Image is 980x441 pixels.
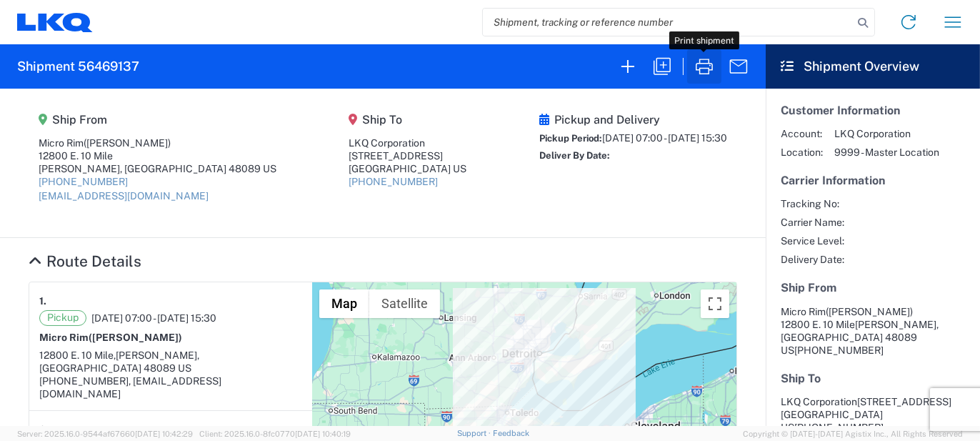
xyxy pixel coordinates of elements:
[794,345,884,356] span: [PHONE_NUMBER]
[834,127,939,140] span: LKQ Corporation
[17,58,139,75] h2: Shipment 56469137
[539,113,727,127] h5: Pickup and Delivery
[602,132,727,144] span: [DATE] 07:00 - [DATE] 15:30
[539,150,610,161] span: Deliver By Date:
[781,104,965,117] h5: Customer Information
[29,252,141,270] a: Hide Details
[39,350,199,374] span: [PERSON_NAME], [GEOGRAPHIC_DATA] 48089 US
[39,137,276,149] div: Micro Rim
[781,146,823,159] span: Location:
[457,429,493,437] a: Support
[766,44,980,89] header: Shipment Overview
[781,281,965,294] h5: Ship From
[39,190,209,202] a: [EMAIL_ADDRESS][DOMAIN_NAME]
[743,427,963,440] span: Copyright © [DATE]-[DATE] Agistix Inc., All Rights Reserved
[539,133,602,144] span: Pickup Period:
[199,430,351,438] span: Client: 2025.16.0-8fc0770
[794,422,884,433] span: [PHONE_NUMBER]
[369,289,440,318] button: Show satellite imagery
[89,332,182,343] span: ([PERSON_NAME])
[781,395,965,434] address: [GEOGRAPHIC_DATA] US
[781,253,844,266] span: Delivery Date:
[781,372,965,385] h5: Ship To
[781,127,823,140] span: Account:
[781,319,855,330] span: 12800 E. 10 Mile
[135,430,193,438] span: [DATE] 10:42:29
[781,396,951,407] span: LKQ Corporation [STREET_ADDRESS]
[17,430,193,438] span: Server: 2025.16.0-9544af67660
[483,9,853,36] input: Shipment, tracking or reference number
[295,430,351,438] span: [DATE] 10:40:19
[39,292,46,310] strong: 1.
[39,350,116,361] span: 12800 E. 10 Mile,
[781,305,965,357] address: [PERSON_NAME], [GEOGRAPHIC_DATA] 48089 US
[701,289,729,318] button: Toggle fullscreen view
[349,162,467,175] div: [GEOGRAPHIC_DATA] US
[91,312,216,324] span: [DATE] 07:00 - [DATE] 15:30
[39,421,49,439] strong: 2.
[781,234,844,247] span: Service Level:
[349,137,467,149] div: LKQ Corporation
[826,306,913,317] span: ([PERSON_NAME])
[349,176,439,187] a: [PHONE_NUMBER]
[39,176,128,187] a: [PHONE_NUMBER]
[39,310,86,326] span: Pickup
[834,146,939,159] span: 9999 - Master Location
[493,429,529,437] a: Feedback
[781,216,844,229] span: Carrier Name:
[781,174,965,187] h5: Carrier Information
[39,162,276,175] div: [PERSON_NAME], [GEOGRAPHIC_DATA] 48089 US
[349,113,467,127] h5: Ship To
[39,113,276,127] h5: Ship From
[781,197,844,210] span: Tracking No:
[84,137,171,149] span: ([PERSON_NAME])
[319,289,369,318] button: Show street map
[39,375,302,400] div: [PHONE_NUMBER], [EMAIL_ADDRESS][DOMAIN_NAME]
[781,306,826,317] span: Micro Rim
[39,332,182,343] strong: Micro Rim
[39,149,276,162] div: 12800 E. 10 Mile
[349,149,467,162] div: [STREET_ADDRESS]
